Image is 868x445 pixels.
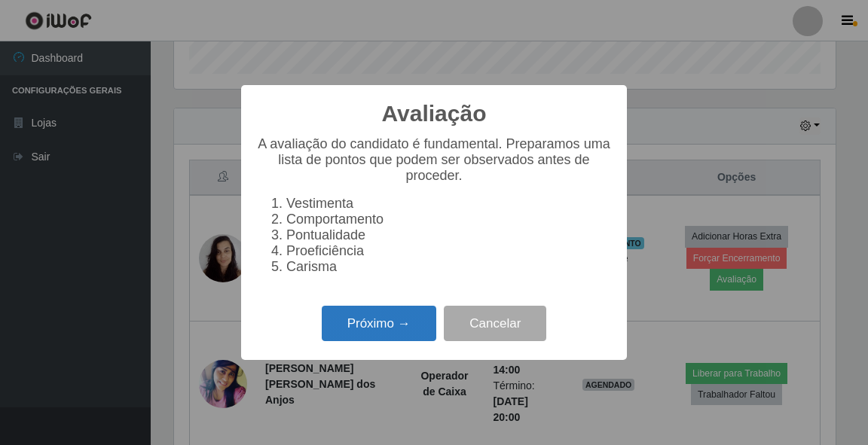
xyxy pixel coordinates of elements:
[286,196,612,212] li: Vestimenta
[286,212,612,227] li: Comportamento
[322,306,436,341] button: Próximo →
[444,306,546,341] button: Cancelar
[286,243,612,259] li: Proeficiência
[286,227,612,243] li: Pontualidade
[382,100,487,127] h2: Avaliação
[286,259,612,275] li: Carisma
[256,136,612,184] p: A avaliação do candidato é fundamental. Preparamos uma lista de pontos que podem ser observados a...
